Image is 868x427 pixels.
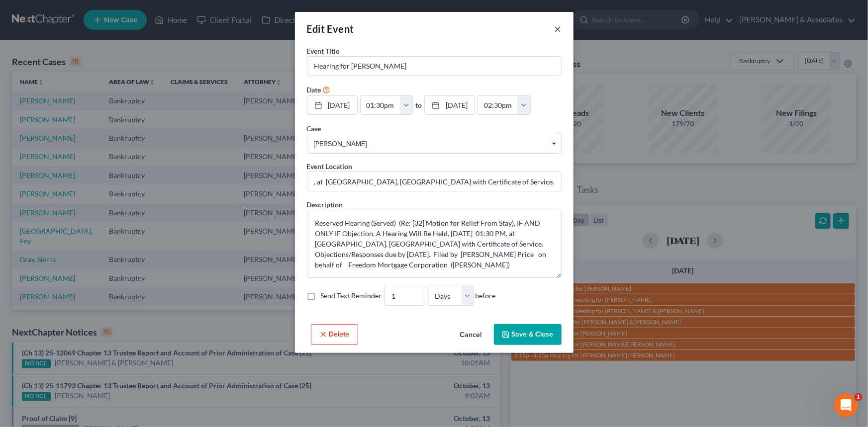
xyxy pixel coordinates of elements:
input: Enter location... [307,172,561,191]
label: Send Text Reminder [321,291,382,301]
span: before [476,291,496,301]
iframe: Intercom live chat [834,393,858,417]
label: Event Location [307,161,353,171]
input: -- [385,286,425,305]
input: Enter event name... [307,57,561,76]
button: × [555,23,562,35]
span: [PERSON_NAME] [314,139,554,149]
span: Select box activate [307,134,562,154]
label: Date [307,85,321,95]
button: Save & Close [494,324,562,345]
a: [DATE] [425,96,475,115]
span: Event Title [307,47,340,55]
span: Edit Event [307,23,354,35]
a: [DATE] [307,96,357,115]
span: 1 [855,393,863,401]
label: to [415,100,422,110]
label: Case [307,123,321,134]
button: Delete [311,324,358,345]
label: Description [307,199,343,210]
input: -- : -- [361,96,400,115]
button: Cancel [452,325,490,345]
input: -- : -- [478,96,518,115]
